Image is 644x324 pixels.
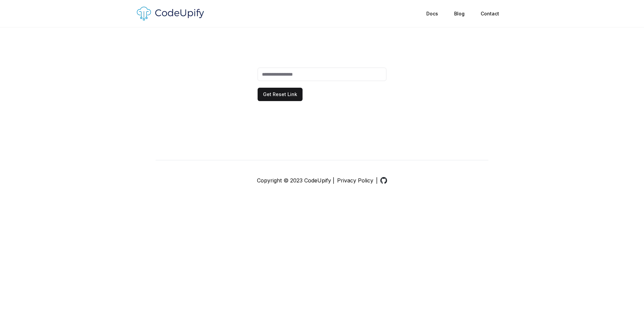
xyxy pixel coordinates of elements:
p: Copyright © 2023 CodeUpify | | [156,176,488,184]
img: GitHub [380,177,387,184]
a: Privacy Policy [337,176,373,184]
img: Logo [137,7,204,20]
a: Contact [473,8,507,20]
a: Blog [446,8,473,20]
a: Docs [418,8,446,20]
button: Get Reset Link [258,88,303,101]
